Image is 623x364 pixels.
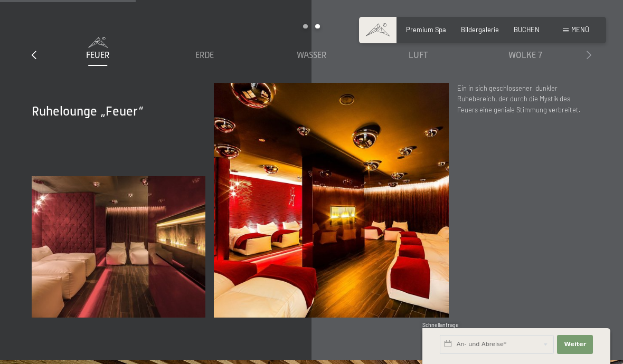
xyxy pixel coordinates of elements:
span: Wasser [297,51,326,60]
span: Menü [571,25,589,34]
a: Premium Spa [406,25,446,34]
span: Feuer [86,51,109,60]
button: Weiter [557,335,593,354]
span: Ruhelounge „Feuer“ [32,104,144,118]
a: BUCHEN [514,25,540,34]
span: Wolke 7 [508,51,542,60]
span: Schnellanfrage [422,322,459,328]
div: Carousel Page 1 [303,24,308,29]
span: Luft [409,51,428,60]
a: Bildergalerie [461,25,499,34]
span: Erde [195,51,214,60]
div: Carousel Pagination [44,24,579,37]
div: Carousel Page 2 (Current Slide) [315,24,320,29]
p: Ein in sich geschlossener, dunkler Ruhebereich, der durch die Mystik des Feuers eine geniale Stim... [457,83,591,115]
img: Ein Wellness-Urlaub in Südtirol – 7.700 m² Spa, 10 Saunen [214,83,449,318]
span: Weiter [564,340,586,349]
